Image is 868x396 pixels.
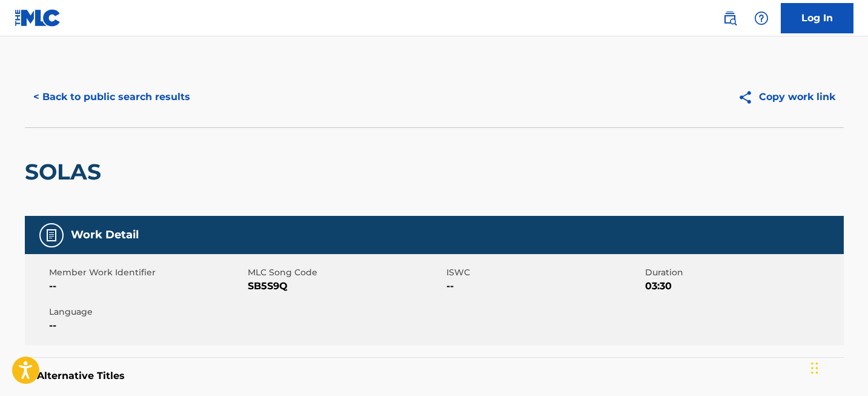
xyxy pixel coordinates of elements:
div: Widget de chat [807,338,868,396]
span: 03:30 [645,279,841,294]
div: Help [749,6,774,30]
img: help [754,11,769,25]
span: Language [49,306,245,318]
div: Glisser [811,350,818,386]
img: MLC Logo [15,9,61,27]
span: ISWC [446,266,642,279]
span: MLC Song Code [248,266,443,279]
iframe: Chat Widget [807,338,868,396]
button: Copy work link [729,82,844,112]
button: < Back to public search results [25,82,199,112]
h5: Alternative Titles [37,370,832,382]
a: Log In [781,3,853,33]
span: Member Work Identifier [49,266,245,279]
img: Work Detail [44,228,59,243]
a: Public Search [718,6,742,30]
img: search [723,11,737,25]
h5: Work Detail [71,228,139,242]
span: -- [49,279,245,294]
span: SB5S9Q [248,279,443,294]
span: Duration [645,266,841,279]
h2: SOLAS [25,158,107,186]
span: -- [446,279,642,294]
span: -- [49,318,245,333]
img: Copy work link [738,90,759,105]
